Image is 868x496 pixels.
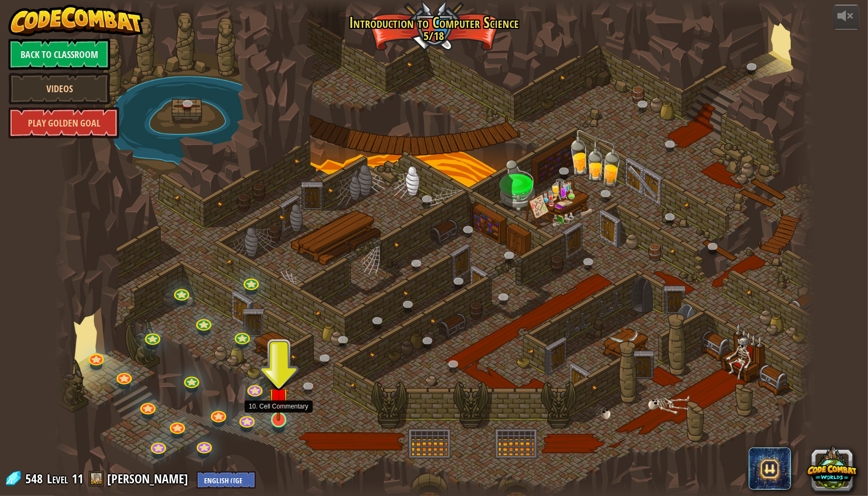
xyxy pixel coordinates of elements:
a: Videos [8,73,110,104]
a: Back to Classroom [8,38,110,70]
img: CodeCombat - Learn how to code by playing a game [8,5,143,36]
span: 548 [25,470,46,487]
img: level-banner-unstarted.png [268,374,289,421]
a: [PERSON_NAME] [107,470,191,487]
span: Level [47,470,68,488]
button: Adjust volume [833,5,860,30]
span: 11 [72,470,83,487]
a: Play Golden Goal [8,107,119,139]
